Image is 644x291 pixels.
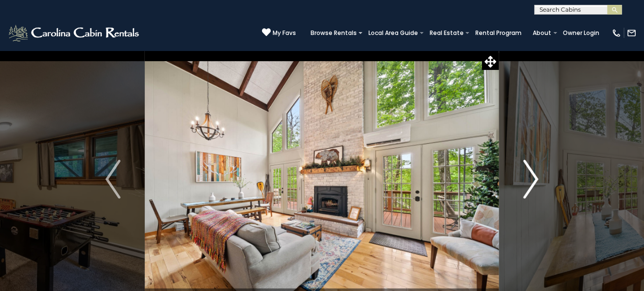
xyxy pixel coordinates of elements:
img: arrow [105,160,120,199]
img: mail-regular-white.png [627,28,637,38]
a: Browse Rentals [306,26,362,40]
img: arrow [523,160,538,199]
a: My Favs [262,28,296,38]
a: About [528,26,557,40]
a: Real Estate [425,26,469,40]
img: White-1-2.png [7,23,142,43]
a: Local Area Guide [364,26,423,40]
a: Rental Program [470,26,526,40]
a: Owner Login [558,26,605,40]
img: phone-regular-white.png [612,28,622,38]
span: My Favs [273,29,296,37]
